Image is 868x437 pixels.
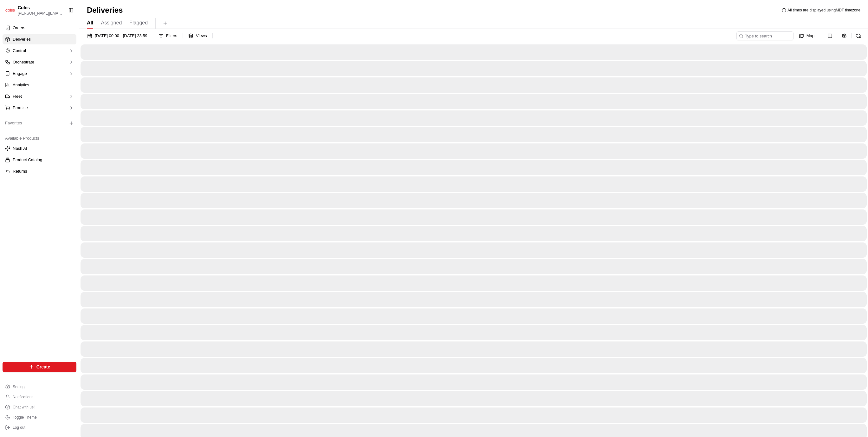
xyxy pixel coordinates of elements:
button: Fleet [3,91,76,102]
span: All [87,19,93,27]
button: Create [3,362,76,372]
span: Create [36,364,50,370]
a: Orders [3,23,76,33]
span: Engage [13,71,27,76]
span: Analytics [13,82,29,88]
button: ColesColes[PERSON_NAME][EMAIL_ADDRESS][PERSON_NAME][DOMAIN_NAME] [3,3,66,18]
img: Coles [5,5,15,15]
button: Toggle Theme [3,413,76,422]
button: Promise [3,103,76,113]
span: Nash AI [13,146,27,151]
span: Toggle Theme [13,415,37,420]
span: Assigned [101,19,122,27]
a: Returns [5,169,74,174]
button: Coles [18,4,30,11]
button: Refresh [854,31,863,40]
div: Favorites [3,118,76,128]
span: Product Catalog [13,157,42,163]
button: Product Catalog [3,155,76,165]
button: Filters [156,31,180,40]
button: Notifications [3,393,76,401]
span: Notifications [13,394,33,400]
span: Flagged [129,19,148,27]
span: All times are displayed using MDT timezone [787,8,860,13]
a: Product Catalog [5,157,74,163]
span: Fleet [13,94,22,99]
span: Orders [13,25,25,31]
span: [DATE] 00:00 - [DATE] 23:59 [95,33,147,39]
button: Settings [3,382,76,391]
span: Promise [13,105,28,111]
button: Map [796,31,817,40]
button: [PERSON_NAME][EMAIL_ADDRESS][PERSON_NAME][DOMAIN_NAME] [18,11,63,16]
button: [DATE] 00:00 - [DATE] 23:59 [84,31,150,40]
a: Deliveries [3,34,76,44]
button: Orchestrate [3,57,76,67]
button: Chat with us! [3,403,76,412]
button: Nash AI [3,143,76,154]
h1: Deliveries [87,5,123,15]
button: Views [185,31,210,40]
span: Filters [166,33,177,39]
input: Type to search [736,31,794,40]
button: Log out [3,423,76,432]
span: Views [196,33,207,39]
span: Settings [13,384,26,389]
span: Chat with us! [13,405,35,410]
a: Nash AI [5,146,74,151]
span: Log out [13,425,25,430]
span: Orchestrate [13,59,34,65]
button: Control [3,46,76,56]
span: Map [806,33,814,39]
span: Deliveries [13,36,31,42]
a: Analytics [3,80,76,90]
span: Returns [13,169,27,174]
div: Available Products [3,133,76,143]
span: Control [13,48,26,54]
button: Returns [3,166,76,176]
button: Engage [3,69,76,79]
